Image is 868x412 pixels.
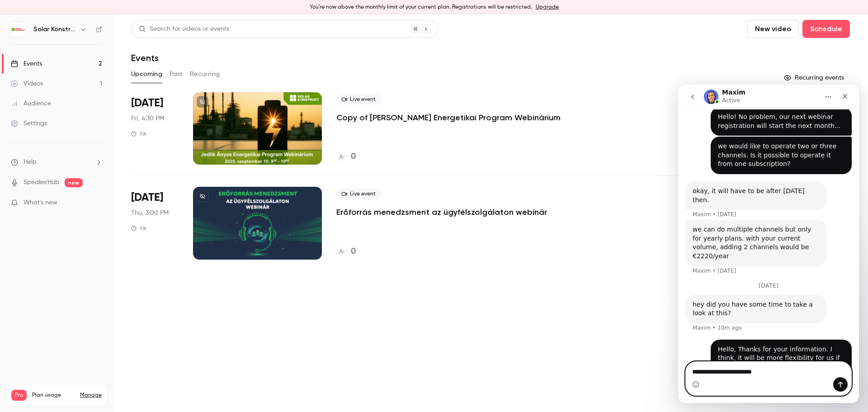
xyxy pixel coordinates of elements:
button: Recurring events [780,71,850,85]
span: Live event [336,94,381,105]
h4: 0 [351,151,356,163]
span: new [65,178,83,187]
button: Schedule [802,20,850,38]
div: Search for videos or events [139,24,229,34]
div: 1 h [131,225,146,232]
h1: Events [131,52,159,63]
span: What's new [24,198,57,208]
span: Fri, 4:30 PM [131,114,164,123]
a: Erőforrás menedzsment az ügyfélszolgálaton webinár [336,207,547,218]
span: Pro [11,390,27,401]
iframe: Intercom live chat [678,85,859,403]
div: Videos [11,79,43,88]
h4: 0 [351,246,356,258]
button: Upcoming [131,67,162,81]
span: Plan usage [32,392,75,399]
a: SpeakerHub [24,178,59,187]
div: Events [11,59,42,68]
h6: Solar Konstrukt Kft. [33,25,76,34]
span: Help [24,157,37,167]
button: Past [170,67,183,81]
button: New video [747,20,799,38]
div: Sep 19 Fri, 4:30 PM (Europe/Budapest) [131,92,179,165]
li: help-dropdown-opener [11,157,102,167]
div: 1 h [131,130,146,137]
button: Recurring [190,67,220,81]
img: Solar Konstrukt Kft. [11,22,26,37]
a: 0 [336,246,356,258]
span: [DATE] [131,190,163,205]
div: Oct 16 Thu, 3:00 PM (Europe/Budapest) [131,187,179,259]
a: 0 [336,151,356,163]
span: Live event [336,189,381,199]
div: Settings [11,119,47,128]
div: Audience [11,99,51,108]
a: Upgrade [536,4,559,11]
span: Thu, 3:00 PM [131,208,169,218]
span: [DATE] [131,96,163,110]
a: Manage [80,392,102,399]
a: Copy of [PERSON_NAME] Energetikai Program Webinárium [336,112,561,123]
